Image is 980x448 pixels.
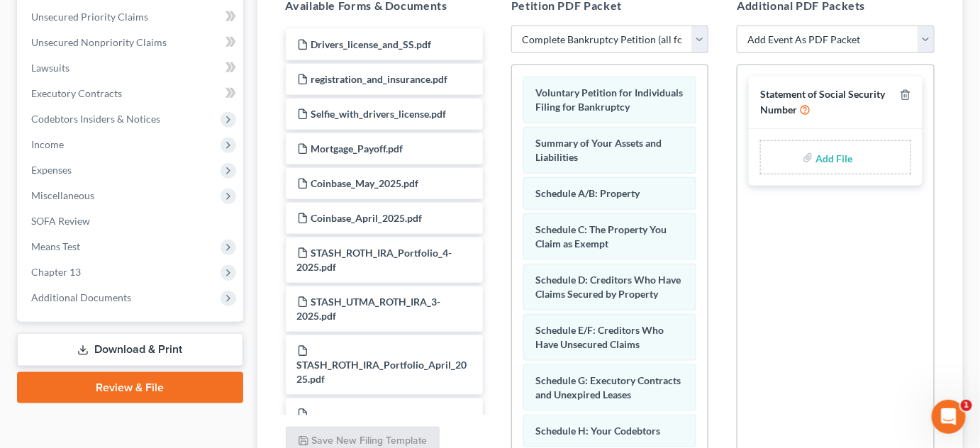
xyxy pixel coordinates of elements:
span: Voluntary Petition for Individuals Filing for Bankruptcy [535,86,683,113]
span: Drivers_license_and_SS.pdf [311,38,432,50]
span: Schedule E/F: Creditors Who Have Unsecured Claims [535,324,664,350]
span: Schedule D: Creditors Who Have Claims Secured by Property [535,274,681,300]
span: Schedule H: Your Codebtors [535,425,660,437]
span: STASH_ROTH_IRA_Portfolio_April_2025.pdf [297,359,467,385]
span: Codebtors Insiders & Notices [31,113,160,125]
span: Mortgage_Payoff.pdf [311,142,403,155]
a: SOFA Review [20,208,243,234]
span: Coinbase_April_2025.pdf [311,212,423,224]
a: Lawsuits [20,55,243,81]
a: Unsecured Priority Claims [20,4,243,30]
a: Unsecured Nonpriority Claims [20,30,243,55]
span: Additional Documents [31,291,131,303]
span: Lawsuits [31,62,69,74]
span: Unsecured Priority Claims [31,11,148,23]
span: STASH_UTMA_ROTH_IRA_3-2025.pdf [297,296,441,322]
a: Executory Contracts [20,81,243,106]
a: Download & Print [17,333,243,366]
span: Unsecured Nonpriority Claims [31,36,167,48]
a: Review & File [17,372,243,403]
span: Means Test [31,240,80,252]
span: Executory Contracts [31,87,122,99]
span: Schedule A/B: Property [535,187,640,199]
iframe: Intercom live chat [932,400,966,434]
span: Statement of Social Security Number [760,88,885,116]
span: Expenses [31,164,72,176]
span: registration_and_insurance.pdf [311,73,448,85]
span: 1 [961,400,972,411]
span: Schedule C: The Property You Claim as Exempt [535,223,667,250]
span: Income [31,138,64,150]
span: Selfie_with_drivers_license.pdf [311,108,447,120]
span: Miscellaneous [31,189,94,201]
span: STASH_ROTH_IRA_Portfolio_4-2025.pdf [297,247,452,273]
span: Summary of Your Assets and Liabilities [535,137,662,163]
span: SOFA Review [31,215,90,227]
span: Chapter 13 [31,266,81,278]
span: Schedule G: Executory Contracts and Unexpired Leases [535,374,681,401]
span: Coinbase_May_2025.pdf [311,177,419,189]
